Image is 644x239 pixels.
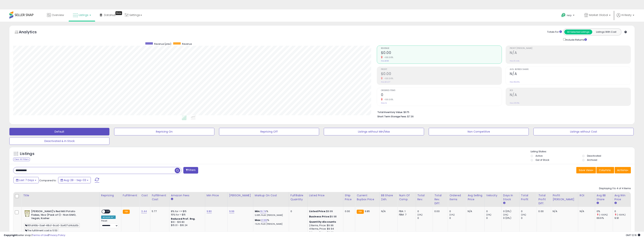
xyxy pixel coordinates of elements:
small: (0%) [449,213,455,216]
span: 9.85 [365,209,370,213]
strong: Copyright [4,233,17,237]
div: Fulfillment [123,193,138,197]
label: Out of Stock [536,158,549,162]
button: Deactivated & In Stock [9,137,109,145]
a: Hi Resty [617,13,634,22]
button: Filters [183,167,198,174]
div: Tooltip anchor [115,11,122,15]
span: Ordered Items [381,90,502,92]
small: Prev: 10.44% [510,60,519,62]
span: Avg. Buybox Share [510,68,631,71]
h2: N/A [510,51,631,56]
small: (0%) [503,213,508,216]
small: Prev: $14.37 [381,81,390,83]
div: 0 (0%) [503,216,519,220]
div: $9.99 [309,210,340,213]
div: Title [23,193,98,197]
button: Actions [615,167,631,173]
div: Total Profit Diff. [538,193,549,205]
div: Num of Comp. [399,193,414,201]
label: Archived [587,158,597,162]
b: Listed Price: [309,209,326,213]
h2: N/A [510,93,631,98]
div: Ordered Items [449,193,464,201]
small: Prev: 52.20% [510,81,520,83]
div: Fulfillable Quantity [291,193,306,201]
div: Cost [141,193,149,197]
div: Repricing [101,193,120,197]
small: (-100%) [599,213,608,216]
a: 16.74 [260,209,266,213]
button: Columns [596,167,614,173]
small: Amazon Fees. [171,197,173,201]
a: 3.44 [141,209,147,213]
button: Listings With Cost [592,30,620,34]
div: 0 [521,216,537,220]
div: 0 [291,210,305,213]
b: Reduced Prof. Rng. [171,217,196,220]
button: All Selected Listings [564,30,592,34]
span: Revenue [182,42,192,46]
div: 0 [614,210,631,213]
a: 9.99 [229,209,234,213]
div: 0 [486,210,501,213]
span: Revenue [381,47,502,49]
button: Last 7 Days [14,177,39,183]
div: Total Profit [521,193,535,201]
button: Repricing On [114,128,214,135]
small: Prev: 35.15% [510,102,519,104]
div: 8% for <= $15 [171,210,202,213]
button: Repricing Off [219,128,319,135]
div: Amazon AI * [101,215,116,219]
small: (-100%) [617,213,626,216]
span: Aug-28 - Sep-03 [64,178,86,182]
a: 9.80 [207,209,212,213]
span: Listings [79,13,88,17]
b: Min: [255,209,260,213]
div: N/A [381,210,394,213]
div: ROI [580,193,593,197]
h5: Analytics [19,29,44,36]
a: 21.83 [261,218,267,222]
span: Compared to: [39,179,57,182]
div: 69.6% [597,216,613,220]
a: DataHub [97,9,119,21]
small: FBA [123,210,130,214]
div: N/A [580,210,592,213]
div: FBA: 1 [399,210,413,213]
div: $10 - $10.83 [171,221,202,224]
b: [PERSON_NAME]'s Red Mill Potato Flakes, 16oz (Pack of 1) - Non GMO, Vegan, Kosher [31,210,77,221]
div: 0.00 [345,210,352,213]
div: N/A [468,210,482,213]
div: Min Price [207,193,226,197]
span: Help [567,14,572,17]
div: Days In Stock [503,193,518,201]
div: N/A [553,210,575,213]
button: Non Competitive [429,128,529,135]
span: The fulfillment cost is 5.53 [24,228,58,233]
div: : [309,220,340,224]
a: Help [558,10,578,22]
span: $7.36 [407,115,414,118]
span: OFF [105,210,111,213]
b: Quantity discounts [309,220,336,224]
div: Profit [PERSON_NAME] [553,193,576,201]
a: Market Global [581,9,613,22]
small: Prev: $138 [381,60,389,62]
div: 0.00 [434,210,445,213]
div: 9.91 [614,216,631,220]
small: (0%) [417,213,423,216]
div: Avg BB Share [597,193,611,201]
h2: 0 [381,93,502,98]
div: Fulfillment Cost [152,193,168,201]
div: Clear All Filters [13,158,30,161]
div: Listed Price [309,193,342,197]
div: 5.77 [152,210,166,213]
div: $15.01 - $16.24 [171,224,202,227]
div: 6 Items, Price: $9.92 [309,231,340,234]
div: Ship Price [345,193,353,201]
div: Total Rev. Diff. [434,193,446,205]
div: Avg Win Price [614,193,629,201]
span: DataHub [104,13,116,17]
div: Markup on Cost [255,193,287,197]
